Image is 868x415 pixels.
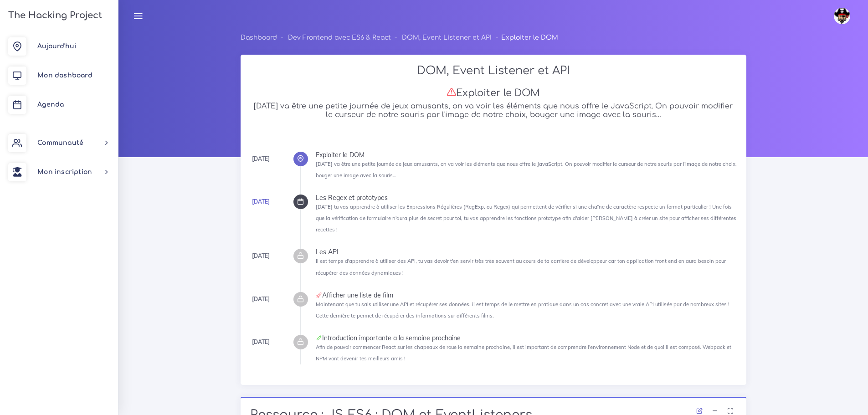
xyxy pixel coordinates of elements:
span: Communauté [37,139,83,146]
h3: Exploiter le DOM [250,87,737,99]
small: Il est temps d'apprendre à utiliser des API, tu vas devoir t'en servir très très souvent au cours... [316,258,726,276]
span: Mon dashboard [37,72,92,79]
span: Aujourd'hui [37,43,76,50]
a: [DATE] [252,198,270,205]
div: Les Regex et prototypes [316,195,737,201]
div: Introduction importante a la semaine prochaine [316,335,737,341]
li: Exploiter le DOM [492,32,558,43]
div: Les API [316,249,737,255]
a: Dashboard [241,34,277,41]
div: [DATE] [252,337,270,347]
div: Afficher une liste de film [316,292,737,298]
span: Mon inscription [37,169,92,175]
div: Exploiter le DOM [316,152,737,158]
small: [DATE] va être une petite journée de jeux amusants, on va voir les éléments que nous offre le Jav... [316,161,737,179]
a: DOM, Event Listener et API [402,34,492,41]
h2: DOM, Event Listener et API [250,64,737,77]
h5: [DATE] va être une petite journée de jeux amusants, on va voir les éléments que nous offre le Jav... [250,102,737,119]
span: Agenda [37,101,64,108]
div: [DATE] [252,251,270,261]
div: [DATE] [252,294,270,304]
div: [DATE] [252,154,270,164]
img: avatar [834,8,850,24]
h3: The Hacking Project [5,10,102,20]
small: [DATE] tu vas apprendre à utiliser les Expressions Régulières (RegExp, ou Regex) qui permettent d... [316,204,736,233]
a: Dev Frontend avec ES6 & React [288,34,391,41]
small: Afin de pouvoir commencer React sur les chapeaux de roue la semaine prochaine, il est important d... [316,344,731,362]
small: Maintenant que tu sais utiliser une API et récupérer ses données, il est temps de le mettre en pr... [316,301,729,319]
